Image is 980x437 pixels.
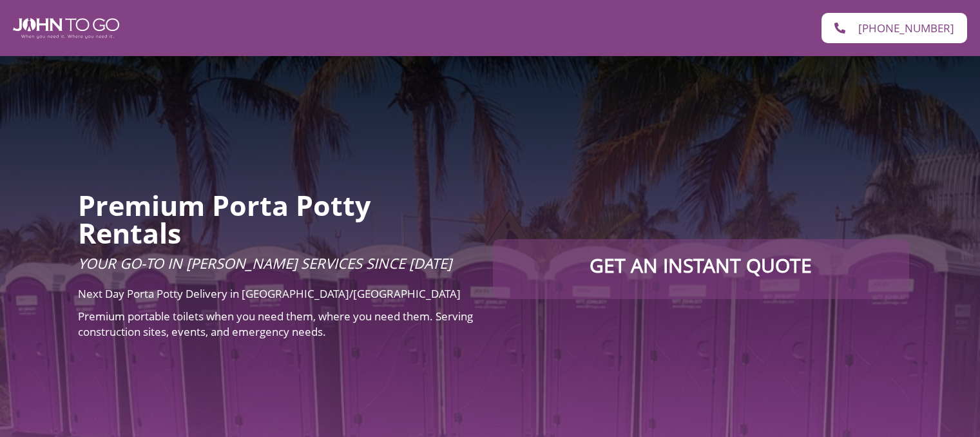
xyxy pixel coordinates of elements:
span: Next Day Porta Potty Delivery in [GEOGRAPHIC_DATA]/[GEOGRAPHIC_DATA] [78,286,461,301]
h2: Premium Porta Potty Rentals [78,191,474,247]
img: John To Go [13,18,119,39]
a: [PHONE_NUMBER] [821,13,967,43]
span: [PHONE_NUMBER] [858,23,954,34]
span: Your Go-To in [PERSON_NAME] Services Since [DATE] [78,253,452,273]
p: Get an Instant Quote [506,252,896,280]
span: Premium portable toilets when you need them, where you need them. Serving construction sites, eve... [78,309,473,339]
button: Live Chat [928,385,980,437]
